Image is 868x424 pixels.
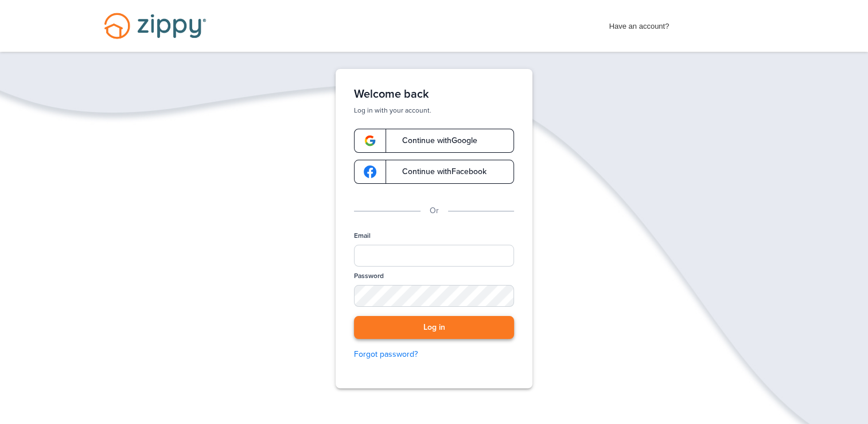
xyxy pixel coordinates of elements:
[354,271,384,281] label: Password
[391,137,477,145] span: Continue with Google
[354,245,514,267] input: Email
[354,160,514,184] a: google-logoContinue withFacebook
[430,205,439,217] p: Or
[354,231,371,241] label: Email
[354,285,514,307] input: Password
[354,129,514,153] a: google-logoContinue withGoogle
[364,134,376,147] img: google-logo
[354,87,514,101] h1: Welcome back
[354,106,514,115] p: Log in with your account.
[609,14,670,33] span: Have an account?
[354,348,514,361] a: Forgot password?
[364,165,376,178] img: google-logo
[391,168,486,176] span: Continue with Facebook
[354,316,514,340] button: Log in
